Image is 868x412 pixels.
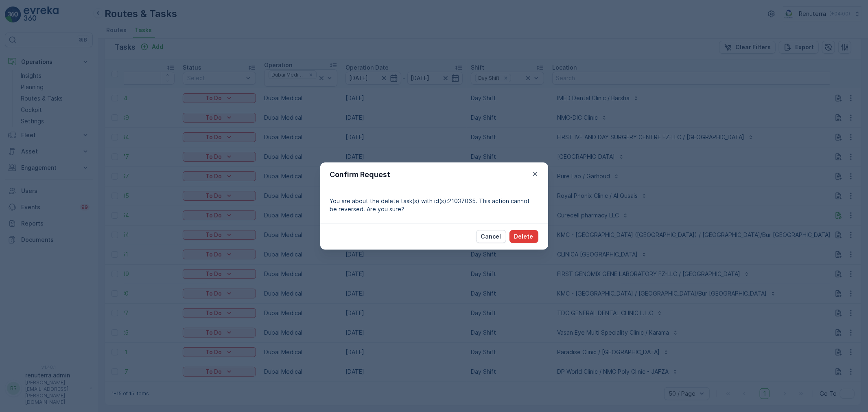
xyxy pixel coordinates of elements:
[514,232,533,241] p: Delete
[476,230,506,243] button: Cancel
[509,230,538,243] button: Delete
[330,197,538,213] p: You are about the delete task(s) with id(s):21037065. This action cannot be reversed. Are you sure?
[481,232,501,241] p: Cancel
[330,169,391,180] p: Confirm Request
